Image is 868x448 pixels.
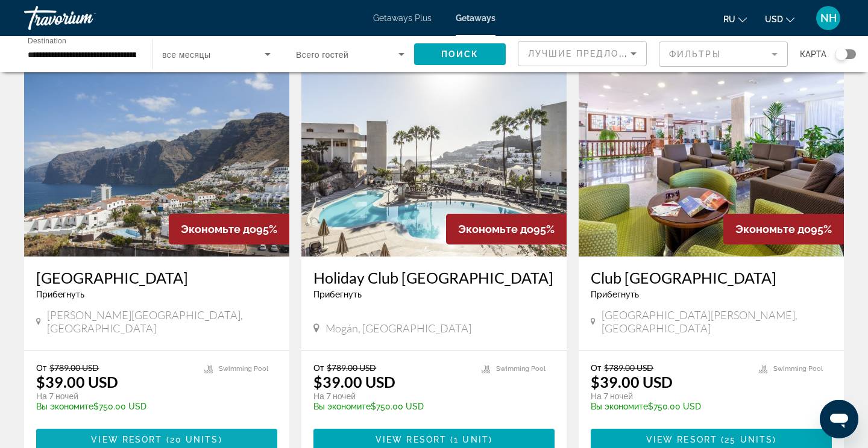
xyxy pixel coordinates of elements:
[301,64,567,257] img: 2805E01X.jpg
[414,43,506,65] button: Поиск
[591,362,601,373] span: От
[528,49,656,58] span: Лучшие предложения
[591,269,832,287] a: Club [GEOGRAPHIC_DATA]
[602,308,832,335] span: [GEOGRAPHIC_DATA][PERSON_NAME], [GEOGRAPHIC_DATA]
[441,49,479,59] span: Поиск
[373,13,432,23] a: Getaways Plus
[313,391,470,402] p: На 7 ночей
[591,290,639,299] span: Прибегнуть
[36,391,192,402] p: На 7 ночей
[313,373,395,391] p: $39.00 USD
[646,435,717,444] span: View Resort
[49,362,99,373] span: $789.00 USD
[162,50,210,60] span: все месяцы
[591,373,673,391] p: $39.00 USD
[36,269,277,287] a: [GEOGRAPHIC_DATA]
[528,46,637,61] mat-select: Sort by
[36,402,192,411] p: $750.00 USD
[591,402,648,411] span: Вы экономите
[820,400,858,438] iframe: Кнопка запуска окна обмена сообщениями
[454,435,489,444] span: 1 unit
[24,64,289,257] img: 2802E01X.jpg
[458,223,533,235] span: Экономьте до
[735,223,811,235] span: Экономьте до
[296,50,348,60] span: Всего гостей
[376,435,447,444] span: View Resort
[591,391,747,402] p: На 7 ночей
[765,10,794,28] button: Change currency
[447,435,492,444] span: ( )
[181,223,256,235] span: Экономьте до
[659,41,788,67] button: Filter
[162,435,222,444] span: ( )
[47,308,277,335] span: [PERSON_NAME][GEOGRAPHIC_DATA], [GEOGRAPHIC_DATA]
[169,214,289,244] div: 95%
[591,402,747,411] p: $750.00 USD
[725,435,773,444] span: 25 units
[765,14,783,24] span: USD
[327,362,376,373] span: $789.00 USD
[813,5,844,31] button: User Menu
[446,214,567,244] div: 95%
[820,12,837,24] span: NH
[36,290,84,299] span: Прибегнуть
[313,290,362,299] span: Прибегнуть
[36,373,118,391] p: $39.00 USD
[773,365,823,373] span: Swimming Pool
[579,64,844,257] img: 1668O01L.jpg
[313,269,555,287] a: Holiday Club [GEOGRAPHIC_DATA]
[456,13,495,23] a: Getaways
[723,214,844,244] div: 95%
[313,362,324,373] span: От
[723,14,735,24] span: ru
[170,435,219,444] span: 20 units
[800,46,826,63] span: карта
[313,402,470,411] p: $750.00 USD
[91,435,162,444] span: View Resort
[325,322,471,335] span: Mogán, [GEOGRAPHIC_DATA]
[28,37,66,45] span: Destination
[717,435,776,444] span: ( )
[36,362,46,373] span: От
[723,10,747,28] button: Change language
[219,365,268,373] span: Swimming Pool
[496,365,546,373] span: Swimming Pool
[604,362,653,373] span: $789.00 USD
[313,402,371,411] span: Вы экономите
[36,402,93,411] span: Вы экономите
[24,2,145,34] a: Travorium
